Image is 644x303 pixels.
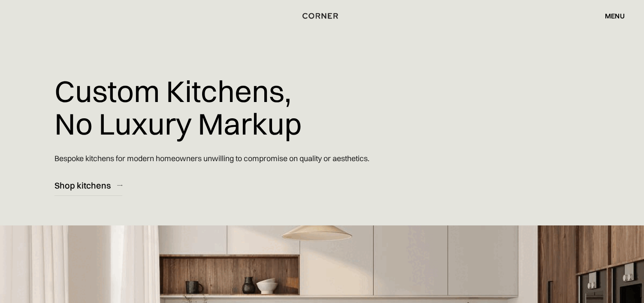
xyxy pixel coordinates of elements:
[596,9,625,23] div: menu
[605,12,625,19] div: menu
[54,175,122,196] a: Shop kitchens
[54,146,369,171] p: Bespoke kitchens for modern homeowners unwilling to compromise on quality or aesthetics.
[54,180,111,191] div: Shop kitchens
[54,69,302,146] h1: Custom Kitchens, No Luxury Markup
[299,10,345,21] a: home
